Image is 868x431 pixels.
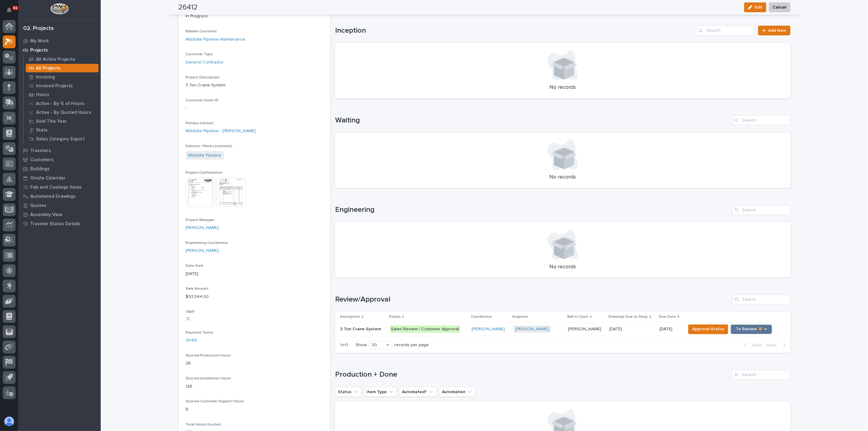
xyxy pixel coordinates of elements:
[18,183,101,192] a: Fab and Coatings Items
[773,4,787,11] span: Cancel
[186,36,246,43] a: Midstate Pipeline Maintenance
[186,13,323,20] p: In Progress
[471,313,492,320] p: Coordinator
[186,99,219,102] span: Customer Order ID
[186,248,219,254] a: [PERSON_NAME]
[30,157,54,163] p: Customers
[186,30,217,33] span: Billable Customer
[18,173,101,183] a: Onsite Calendar
[186,383,323,390] p: 126
[364,387,397,397] button: Item Type
[186,76,220,79] span: Project Description
[340,313,360,320] p: Description
[390,325,460,333] div: Sales Review / Customer Approval
[30,194,76,199] p: Automated Drawings
[769,2,790,12] button: Cancel
[186,105,323,111] p: -
[186,225,219,231] a: [PERSON_NAME]
[732,205,790,215] input: Search
[567,313,588,320] p: Ball In Court
[24,135,101,143] a: Sales Category Export
[692,325,724,333] span: Approval Status
[30,221,81,227] p: Traveler Status Details
[30,148,51,154] p: Travelers
[186,287,209,291] span: Sale Amount
[36,128,48,133] p: Stats
[389,313,401,320] p: Status
[186,400,244,403] span: Quoted Customer Support Hours
[744,2,766,12] button: Edit
[342,264,783,270] p: No records
[609,325,624,332] p: [DATE]
[335,338,353,353] p: 1 of 1
[18,36,101,45] a: My Work
[24,90,101,99] a: Hours
[186,354,231,357] span: Quoted Production Hours
[24,126,101,134] a: Stats
[335,205,730,214] h1: Engineering
[18,155,101,164] a: Customers
[512,313,528,320] p: Engineer
[335,322,790,336] tr: 3 Ton Crane System3 Ton Crane System Sales Review / Customer Approval[PERSON_NAME] [PERSON_NAME] ...
[568,325,602,332] p: [PERSON_NAME]
[8,7,16,17] div: Notifications61
[18,201,101,210] a: Quotes
[340,325,382,332] p: 3 Ton Crane System
[731,324,772,334] button: To Review 👨‍🏭 →
[660,327,681,332] p: [DATE]
[186,218,215,222] span: Project Manager
[335,116,730,125] h1: Waiting
[749,342,762,348] span: Back
[439,387,476,397] button: Automation
[18,210,101,219] a: Assembly View
[186,331,214,335] span: Payment Terms
[188,152,222,159] a: Midstate Pipeline
[688,324,728,334] button: Approval Status
[732,370,790,380] input: Search
[186,128,256,134] a: Midstate Pipeline - [PERSON_NAME]
[36,110,91,115] p: Active - By Quoted Hours
[3,415,16,428] button: users-avatar
[30,212,62,218] p: Assembly View
[18,146,101,155] a: Travelers
[36,119,67,124] p: Sold This Year
[18,219,101,228] a: Traveler Status Details
[23,25,54,32] div: 02. Projects
[767,342,780,348] span: Next
[18,45,101,55] a: Projects
[758,26,790,35] a: Add New
[356,342,367,348] p: Show
[732,115,790,125] div: Search
[769,28,787,33] span: Add New
[736,325,767,333] span: To Review 👨‍🏭 →
[369,342,384,348] div: 30
[24,108,101,117] a: Active - By Quoted Hours
[186,171,223,175] span: Project Confirmation
[18,164,101,173] a: Buildings
[186,59,224,66] a: General Contractor
[24,64,101,72] a: All Projects
[732,295,790,304] input: Search
[36,136,85,142] p: Sales Category Export
[30,176,66,181] p: Onsite Calendar
[335,370,730,379] h1: Production + Done
[30,203,46,208] p: Quotes
[186,264,204,268] span: Date Sold
[186,423,221,426] span: Total Hours Quoted
[335,26,694,35] h1: Inception
[186,360,323,367] p: 26
[30,185,81,190] p: Fab and Coatings Items
[696,26,754,35] input: Search
[394,342,429,348] p: records per page
[335,387,361,397] button: Status
[186,82,323,89] p: 3 Ton Crane System
[186,377,231,380] span: Quoted Installation Hours
[18,192,101,201] a: Automated Drawings
[30,38,49,44] p: My Work
[765,342,790,348] button: Next
[186,310,195,314] span: T&M?
[24,117,101,125] a: Sold This Year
